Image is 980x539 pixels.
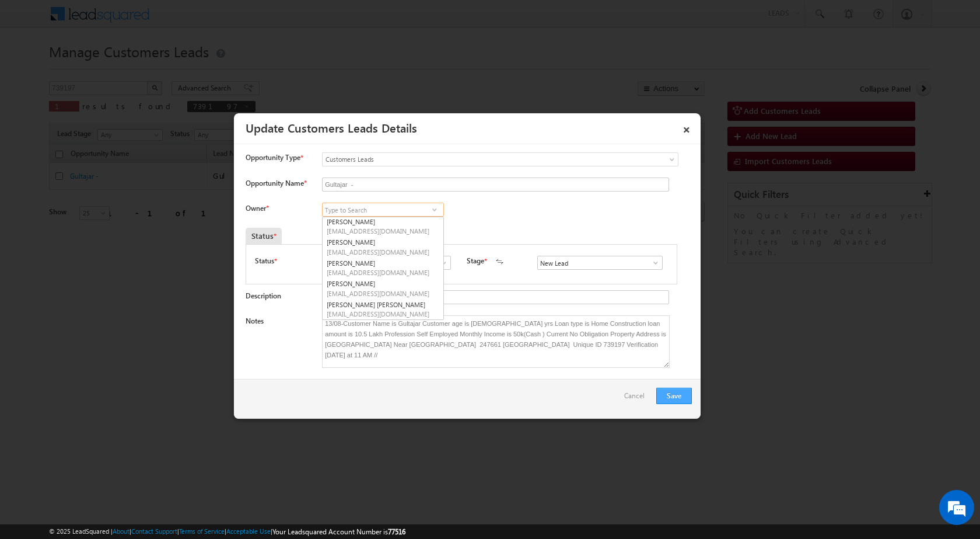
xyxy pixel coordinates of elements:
[322,152,678,166] a: Customers Leads
[255,256,274,266] label: Status
[327,268,432,277] span: [EMAIL_ADDRESS][DOMAIN_NAME]
[323,299,443,320] a: [PERSON_NAME] [PERSON_NAME]
[131,527,177,535] a: Contact Support
[246,119,417,135] a: Update Customers Leads Details
[246,152,300,163] span: Opportunity Type
[159,360,212,375] em: Start Chat
[327,248,432,256] span: [EMAIL_ADDRESS][DOMAIN_NAME]
[246,179,306,187] label: Opportunity Name
[323,237,443,258] a: [PERSON_NAME]
[113,527,129,535] a: About
[327,227,432,235] span: [EMAIL_ADDRESS][DOMAIN_NAME]
[323,258,443,279] a: [PERSON_NAME]
[226,527,271,535] a: Acceptable Use
[327,289,432,298] span: [EMAIL_ADDRESS][DOMAIN_NAME]
[645,257,660,269] a: Show All Items
[427,204,442,215] a: Show All Items
[272,527,405,536] span: Your Leadsquared Account Number is
[246,204,268,213] label: Owner
[246,228,282,244] div: Status
[49,526,405,537] span: © 2025 LeadSquared | | | | |
[323,154,631,165] span: Customers Leads
[20,61,49,76] img: d_60004797649_company_0_60004797649
[433,257,448,269] a: Show All Items
[467,256,484,266] label: Stage
[323,278,443,299] a: [PERSON_NAME]
[15,108,213,350] textarea: Type your message and hit 'Enter'
[624,388,650,410] a: Cancel
[327,310,432,318] span: [EMAIL_ADDRESS][DOMAIN_NAME]
[246,291,281,300] label: Description
[677,117,696,138] a: ×
[656,388,692,404] button: Save
[246,317,264,325] label: Notes
[388,527,405,536] span: 77516
[191,6,219,34] div: Minimize live chat window
[179,527,225,535] a: Terms of Service
[61,61,196,76] div: Chat with us now
[323,216,443,237] a: [PERSON_NAME]
[537,256,663,270] input: Type to Search
[322,203,444,217] input: Type to Search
